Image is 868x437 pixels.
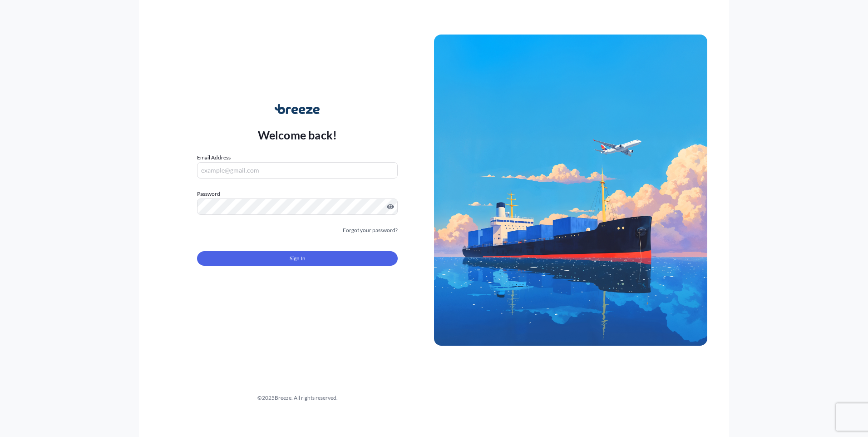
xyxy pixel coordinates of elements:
[197,162,398,179] input: example@gmail.com
[197,153,231,162] label: Email Address
[434,35,707,345] img: Ship illustration
[197,251,398,266] button: Sign In
[387,203,394,210] button: Show password
[197,189,398,199] label: Password
[258,128,337,142] p: Welcome back!
[290,254,306,263] span: Sign In
[161,393,434,402] div: © 2025 Breeze. All rights reserved.
[343,226,398,235] a: Forgot your password?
